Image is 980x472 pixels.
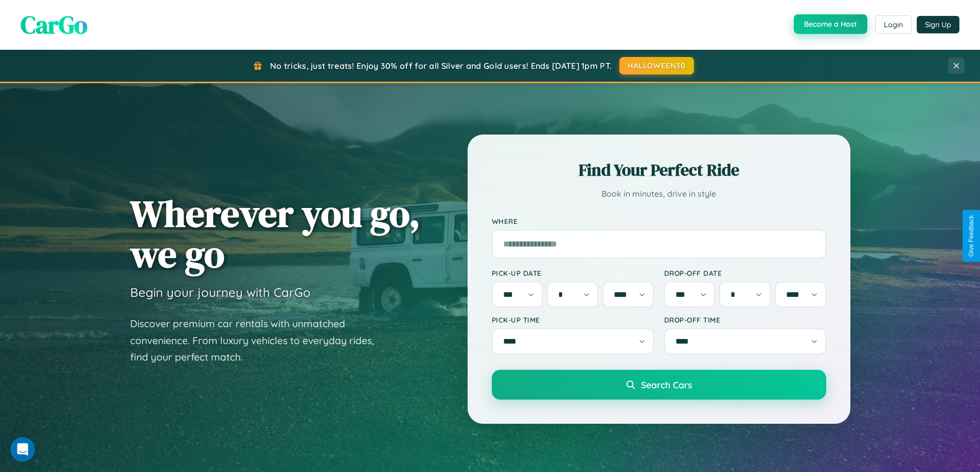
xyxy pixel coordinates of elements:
h3: Begin your journey with CarGo [130,285,311,300]
div: Give Feedback [968,215,975,257]
p: Discover premium car rentals with unmatched convenience. From luxury vehicles to everyday rides, ... [130,315,387,366]
h2: Find Your Perfect Ride [492,159,826,181]
label: Drop-off Time [664,315,826,324]
button: Become a Host [794,14,867,34]
h1: Wherever you go, we go [130,193,420,274]
iframe: Intercom live chat [10,437,35,462]
button: Sign Up [917,16,959,33]
span: CarGo [21,8,87,42]
button: Search Cars [492,370,826,400]
button: HALLOWEEN30 [619,57,694,74]
label: Where [492,217,826,225]
span: Search Cars [641,379,692,390]
span: No tricks, just treats! Enjoy 30% off for all Silver and Gold users! Ends [DATE] 1pm PT. [270,61,612,71]
label: Drop-off Date [664,269,826,277]
p: Book in minutes, drive in style [492,186,826,201]
label: Pick-up Date [492,269,654,277]
label: Pick-up Time [492,315,654,324]
button: Login [875,15,912,34]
